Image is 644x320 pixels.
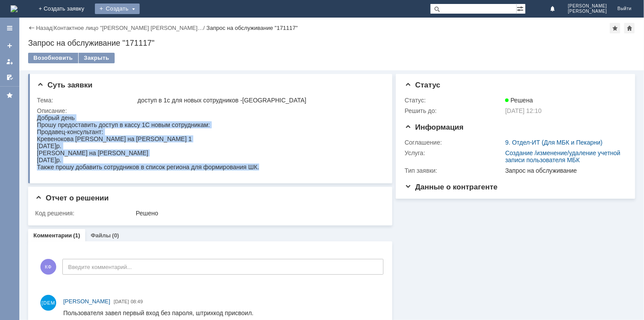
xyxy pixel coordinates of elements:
[90,232,111,239] a: Файлы
[517,4,525,12] span: Расширенный поиск
[11,5,18,12] a: Перейти на домашнюю страницу
[35,194,109,202] span: Отчет о решении
[36,25,52,31] a: Назад
[405,183,498,191] span: Данные о контрагенте
[3,39,17,53] a: Создать заявку
[114,299,129,304] span: [DATE]
[63,298,110,305] span: [PERSON_NAME]
[405,81,440,89] span: Статус
[505,149,620,164] a: Создание /изменение/удаление учетной записи пользователя МБК
[33,232,72,239] a: Комментарии
[405,167,503,174] div: Тип заявки:
[35,210,134,217] div: Код решения:
[95,4,140,14] div: Создать
[63,297,110,306] a: [PERSON_NAME]
[405,139,503,146] div: Соглашение:
[624,23,635,33] div: Сделать домашней страницей
[40,259,56,275] span: КФ
[137,97,380,104] div: доступ в 1с для новых сотрудников -[GEOGRAPHIC_DATA]
[505,167,622,174] div: Запрос на обслуживание
[52,24,54,31] div: |
[11,5,18,12] img: logo
[131,299,143,304] span: 08:49
[28,39,635,47] div: Запрос на обслуживание "171117"
[3,70,17,84] a: Мои согласования
[206,25,298,31] div: Запрос на обслуживание "171117"
[610,23,620,33] div: Добавить в избранное
[505,139,603,146] a: 9. Отдел-ИТ (Для МБК и Пекарни)
[37,107,382,114] div: Описание:
[568,4,607,9] span: [PERSON_NAME]
[54,25,206,31] div: /
[37,97,136,104] div: Тема:
[405,149,503,156] div: Услуга:
[505,107,542,114] span: [DATE] 12:10
[405,97,503,104] div: Статус:
[136,210,380,217] div: Решено
[54,25,203,31] a: Контактное лицо "[PERSON_NAME] [PERSON_NAME]…
[405,123,463,131] span: Информация
[3,55,17,69] a: Мои заявки
[568,9,607,14] span: [PERSON_NAME]
[112,232,119,239] div: (0)
[405,107,503,114] div: Решить до:
[73,232,80,239] div: (1)
[505,97,533,104] span: Решена
[37,81,92,89] span: Суть заявки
